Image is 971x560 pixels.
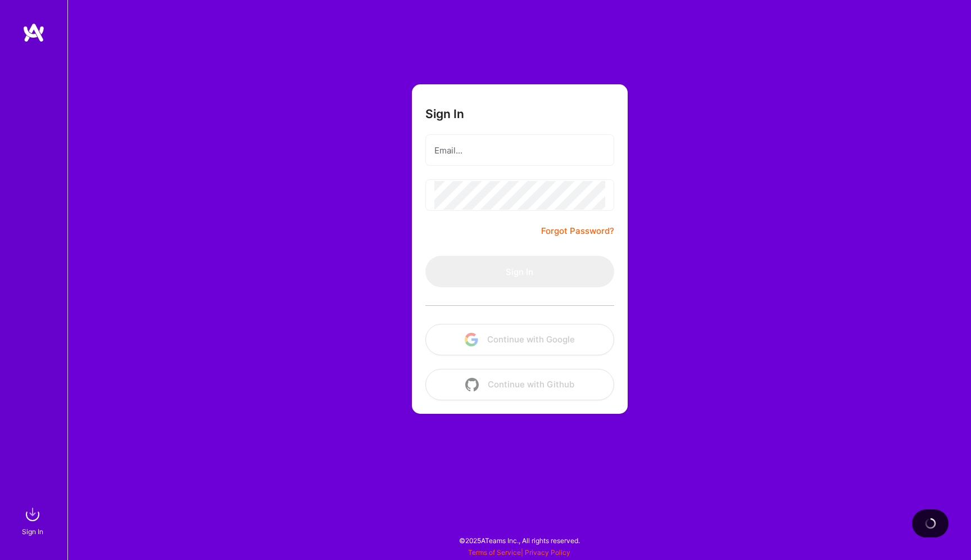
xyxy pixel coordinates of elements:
[22,526,43,538] div: Sign In
[21,503,44,526] img: sign in
[434,136,605,165] input: Email...
[425,369,614,400] button: Continue with Github
[67,526,971,554] div: © 2025 ATeams Inc., All rights reserved.
[465,333,478,346] img: icon
[425,107,464,121] h3: Sign In
[541,224,614,238] a: Forgot Password?
[923,516,937,531] img: loading
[525,548,570,557] a: Privacy Policy
[24,503,44,538] a: sign inSign In
[425,256,614,287] button: Sign In
[468,548,570,557] span: |
[468,548,521,557] a: Terms of Service
[465,378,479,391] img: icon
[425,324,614,355] button: Continue with Google
[22,22,45,43] img: logo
